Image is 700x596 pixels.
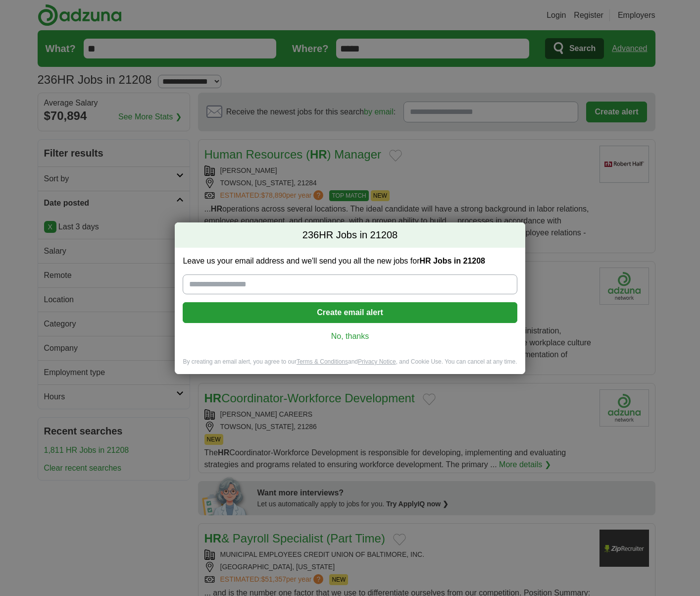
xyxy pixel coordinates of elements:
a: Privacy Notice [358,358,396,365]
h2: HR Jobs in 21208 [175,222,525,248]
span: 236 [302,228,319,242]
a: No, thanks [191,331,509,342]
label: Leave us your email address and we'll send you all the new jobs for [183,256,517,267]
strong: HR Jobs in 21208 [419,257,485,265]
a: Terms & Conditions [297,358,348,365]
button: Create email alert [183,302,517,323]
div: By creating an email alert, you agree to our and , and Cookie Use. You can cancel at any time. [175,358,525,374]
